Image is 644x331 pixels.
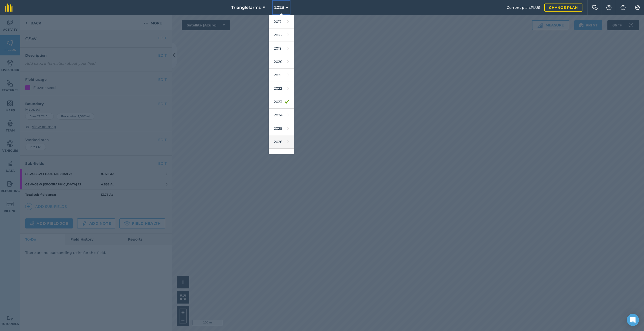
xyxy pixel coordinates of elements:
img: Two speech bubbles overlapping with the left bubble in the forefront [592,5,598,10]
a: 2021 [269,69,294,82]
a: 2027 [269,149,294,162]
a: 2026 [269,135,294,149]
a: Change plan [544,4,582,12]
img: A cog icon [634,5,640,10]
a: 2023 [269,95,294,109]
a: 2024 [269,109,294,122]
span: Current plan : PLUS [507,5,540,10]
a: 2017 [269,15,294,28]
img: svg+xml;base64,PHN2ZyB4bWxucz0iaHR0cDovL3d3dy53My5vcmcvMjAwMC9zdmciIHdpZHRoPSIxNyIgaGVpZ2h0PSIxNy... [621,5,626,11]
span: Trianglefarms [231,5,261,11]
span: 2023 [274,5,284,11]
a: 2019 [269,42,294,55]
a: 2025 [269,122,294,135]
img: fieldmargin Logo [5,4,13,12]
a: 2022 [269,82,294,95]
a: 2020 [269,55,294,69]
div: Open Intercom Messenger [627,314,639,326]
a: 2018 [269,28,294,42]
img: A question mark icon [606,5,612,10]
